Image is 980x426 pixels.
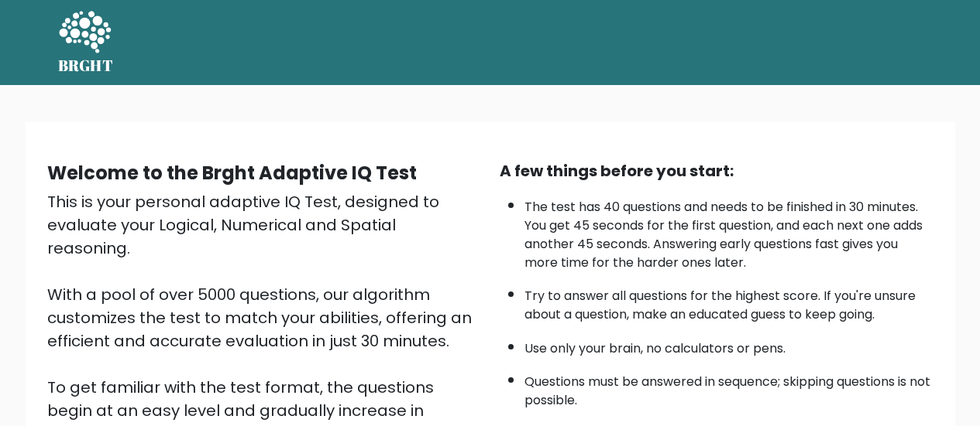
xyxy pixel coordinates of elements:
div: A few things before you start: [500,159,934,182]
a: BRGHT [58,6,114,79]
h5: BRGHT [58,56,114,75]
li: Try to answer all questions for the highest score. If you're unsure about a question, make an edu... [524,279,934,324]
li: Use only your brain, no calculators or pens. [524,332,934,358]
li: Questions must be answered in sequence; skipping questions is not possible. [524,365,934,410]
b: Welcome to the Brght Adaptive IQ Test [47,160,417,186]
li: The test has 40 questions and needs to be finished in 30 minutes. You get 45 seconds for the firs... [524,190,934,272]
